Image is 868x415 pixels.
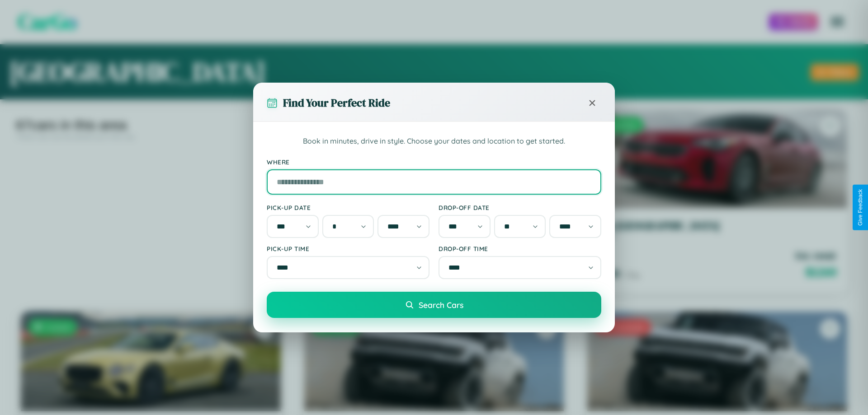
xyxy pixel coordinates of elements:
[439,204,601,211] label: Drop-off Date
[267,158,601,166] label: Where
[267,135,601,147] p: Book in minutes, drive in style. Choose your dates and location to get started.
[439,245,601,252] label: Drop-off Time
[267,204,429,211] label: Pick-up Date
[267,245,429,252] label: Pick-up Time
[419,300,463,310] span: Search Cars
[267,292,601,318] button: Search Cars
[283,95,390,110] h3: Find Your Perfect Ride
